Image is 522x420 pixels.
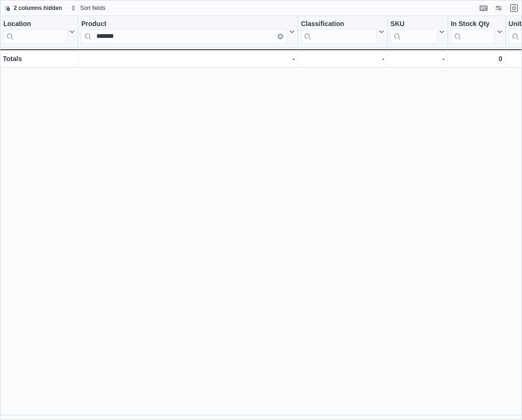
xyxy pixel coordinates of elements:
[3,20,75,44] button: Location
[81,53,295,64] div: -
[81,20,295,44] button: ProductClear input
[391,20,437,44] div: SKU URL
[508,2,520,14] button: Exit fullscreen
[493,2,504,14] button: Display options
[67,2,109,14] button: Sort fields
[301,20,384,44] button: Classification
[301,20,377,29] div: Classification
[278,34,283,39] button: Clear input
[391,53,445,64] div: -
[451,20,503,44] button: In Stock Qty
[80,4,105,12] span: Sort fields
[301,53,384,64] div: -
[451,20,495,44] div: In Stock Qty
[301,20,377,44] div: Classification
[3,53,75,64] div: Totals
[14,4,62,12] span: 2 columns hidden
[81,20,287,29] div: Product
[478,2,489,14] button: Keyboard shortcuts
[391,20,437,29] div: SKU
[451,20,495,29] div: In Stock Qty
[3,20,67,44] div: Location
[81,20,287,44] div: Product
[451,53,503,64] div: 0
[3,20,67,29] div: Location
[0,2,66,14] button: 2 columns hidden
[391,20,445,44] button: SKU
